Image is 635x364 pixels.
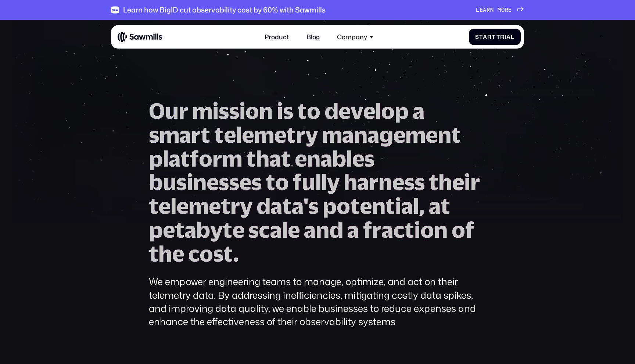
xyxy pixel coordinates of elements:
span: a [506,34,511,40]
span: t [175,218,184,242]
span: a [270,194,282,218]
div: We empower engineering teams to manage, optimize, and act on their telemetry data. By addressing ... [149,275,486,328]
span: a [401,194,413,218]
span: m [192,99,212,123]
span: c [188,242,200,266]
span: i [239,99,245,123]
span: r [372,218,381,242]
span: i [505,34,506,40]
span: o [337,194,350,218]
span: l [413,194,419,218]
div: Company [332,28,378,45]
span: t [282,194,292,218]
span: l [511,34,514,40]
span: s [404,170,415,194]
span: t [223,242,233,266]
span: e [426,123,438,147]
span: e [295,147,307,171]
span: t [451,123,461,147]
span: t [281,147,291,171]
span: i [277,99,283,123]
span: h [344,170,357,194]
span: y [305,123,318,147]
span: m [405,123,426,147]
span: f [190,147,199,171]
span: l [315,170,321,194]
span: m [254,123,274,147]
span: a [483,7,487,13]
span: r [505,7,509,13]
span: o [501,7,505,13]
span: p [149,147,163,171]
span: o [245,99,259,123]
a: Product [260,28,294,45]
span: i [464,170,470,194]
span: t [441,194,450,218]
span: t [246,147,256,171]
span: , [419,194,425,218]
span: n [372,194,385,218]
span: n [434,218,448,242]
span: r [179,99,188,123]
span: r [470,170,480,194]
span: o [199,147,212,171]
span: e [239,170,251,194]
span: p [149,218,163,242]
span: y [327,170,340,194]
span: n [193,170,207,194]
span: h [158,242,172,266]
span: L [476,7,480,13]
span: e [163,218,175,242]
span: r [369,170,379,194]
span: m [322,123,342,147]
span: m [498,7,501,13]
span: a [357,170,369,194]
span: o [420,218,434,242]
a: StartTrial [469,29,521,45]
span: r [500,34,505,40]
span: O [149,99,165,123]
span: t [286,123,296,147]
span: u [163,170,176,194]
span: l [375,99,381,123]
span: o [275,170,289,194]
span: s [251,170,262,194]
span: u [165,99,179,123]
span: a [381,218,393,242]
span: e [274,123,286,147]
span: y [240,194,252,218]
span: e [158,194,171,218]
span: a [292,194,304,218]
span: e [207,170,219,194]
span: S [475,34,479,40]
span: s [364,147,374,171]
span: n [307,147,320,171]
span: f [293,170,302,194]
span: a [483,34,487,40]
span: c [259,218,270,242]
span: n [354,123,367,147]
span: t [297,99,307,123]
span: o [381,99,395,123]
span: v [351,99,363,123]
span: i [395,194,401,218]
span: a [269,147,281,171]
span: l [171,194,176,218]
span: ' [304,194,308,218]
span: f [363,218,372,242]
span: c [393,218,405,242]
span: t [350,194,360,218]
span: p [395,99,409,123]
span: e [288,218,300,242]
span: n [316,218,329,242]
span: a [342,123,354,147]
span: i [187,170,193,194]
span: r [212,147,222,171]
span: e [452,170,464,194]
span: e [224,123,236,147]
a: Learnmore [476,7,524,13]
span: t [429,170,438,194]
span: e [338,99,351,123]
span: l [282,218,288,242]
span: t [266,170,275,194]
